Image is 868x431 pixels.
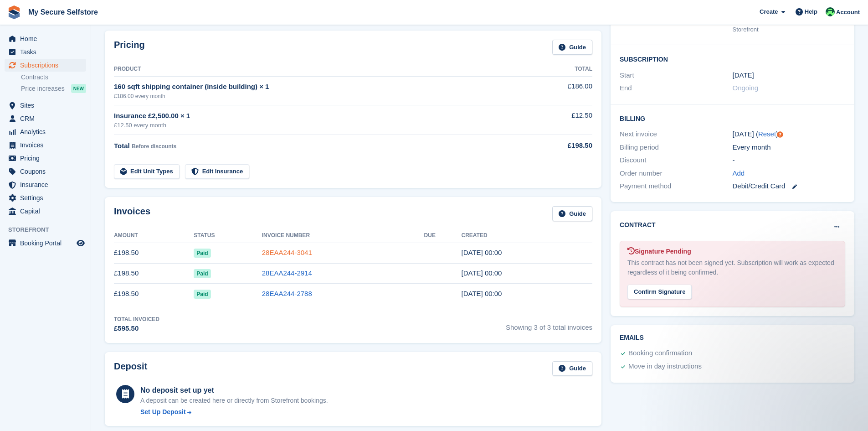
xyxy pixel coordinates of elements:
a: menu [5,46,86,58]
a: menu [5,32,86,45]
td: £198.50 [114,263,194,284]
a: menu [5,112,86,125]
a: My Secure Selfstore [25,5,102,20]
h2: Pricing [114,40,145,55]
a: menu [5,192,86,204]
span: Ongoing [733,84,759,92]
a: menu [5,125,86,138]
a: menu [5,205,86,218]
a: Edit Insurance [185,164,250,179]
time: 2025-09-17 23:00:35 UTC [462,249,502,256]
span: Pricing [20,152,75,165]
span: Price increases [21,84,65,93]
div: Next invoice [620,129,732,140]
div: End [620,83,732,93]
a: Price increases NEW [21,83,86,93]
th: Created [462,228,592,243]
div: Billing period [620,142,732,153]
td: £186.00 [527,76,592,105]
span: Insurance [20,178,75,191]
h2: Subscription [620,54,845,63]
span: Create [760,7,778,16]
a: Reset [758,130,776,138]
a: Edit Unit Types [114,164,180,179]
div: £186.00 every month [114,92,527,100]
span: Paid [194,290,211,299]
div: £198.50 [527,140,592,151]
h2: Contract [620,220,656,230]
a: Set Up Deposit [140,407,328,417]
div: NEW [71,84,86,93]
td: £198.50 [114,284,194,304]
span: Settings [20,192,75,204]
h2: Emails [620,334,845,342]
a: Guide [552,40,592,55]
th: Total [527,62,592,77]
time: 2025-08-17 23:00:15 UTC [462,269,502,277]
span: Sites [20,99,75,112]
span: Invoices [20,139,75,151]
span: Analytics [20,125,75,138]
div: Insurance £2,500.00 × 1 [114,111,527,121]
span: Booking Portal [20,237,75,249]
span: CRM [20,112,75,125]
a: menu [5,59,86,72]
span: Before discounts [132,143,176,150]
a: menu [5,152,86,165]
a: Add [733,168,745,179]
h2: Billing [620,114,845,123]
a: menu [5,178,86,191]
td: £12.50 [527,105,592,135]
div: Tooltip anchor [776,130,784,139]
a: menu [5,99,86,112]
div: Storefront [733,25,845,34]
th: Product [114,62,527,77]
div: Debit/Credit Card [733,181,845,192]
div: Payment method [620,181,732,192]
h2: Deposit [114,361,147,376]
span: Help [805,7,817,16]
div: Confirm Signature [627,285,692,300]
a: menu [5,139,86,151]
a: Confirm Signature [627,282,692,290]
div: - [733,155,845,166]
span: Tasks [20,46,75,58]
a: 28EAA244-2788 [262,290,312,297]
div: 160 sqft shipping container (inside building) × 1 [114,82,527,92]
a: 28EAA244-2914 [262,269,312,277]
time: 2025-07-17 23:00:09 UTC [462,290,502,297]
div: Order number [620,168,732,179]
div: Every month [733,142,845,153]
a: menu [5,165,86,178]
a: Guide [552,361,592,376]
img: Vickie Wedge [826,7,835,16]
span: Subscriptions [20,59,75,72]
div: Set Up Deposit [140,407,186,417]
span: Storefront [8,225,91,234]
div: No deposit set up yet [140,385,328,396]
th: Invoice Number [262,228,424,243]
span: Paid [194,249,211,258]
span: Showing 3 of 3 total invoices [506,315,592,334]
span: Paid [194,269,211,278]
div: £12.50 every month [114,121,527,130]
a: 28EAA244-3041 [262,249,312,256]
div: Total Invoiced [114,315,159,323]
img: stora-icon-8386f47178a22dfd0bd8f6a31ec36ba5ce8667c1dd55bd0f319d3a0aa187defe.svg [7,5,21,19]
a: menu [5,237,86,249]
span: Total [114,142,130,150]
th: Amount [114,228,194,243]
time: 2025-07-17 23:00:00 UTC [733,70,754,81]
span: Account [836,8,860,17]
div: £595.50 [114,323,159,334]
th: Due [424,228,462,243]
p: A deposit can be created here or directly from Storefront bookings. [140,396,328,405]
th: Status [194,228,262,243]
span: Capital [20,205,75,218]
div: Move in day instructions [628,361,702,372]
div: [DATE] ( ) [733,129,845,140]
div: Discount [620,155,732,166]
div: This contract has not been signed yet. Subscription will work as expected regardless of it being ... [627,258,837,277]
div: Booking confirmation [628,348,692,359]
a: Guide [552,206,592,221]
